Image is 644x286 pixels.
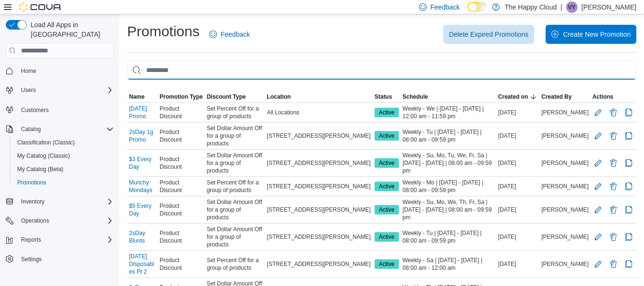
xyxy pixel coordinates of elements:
button: My Catalog (Beta) [10,163,118,176]
button: My Catalog (Classic) [10,149,118,163]
span: Active [375,259,399,269]
span: Weekly - Tu | [DATE] - [DATE] | 08:00 am - 09:59 pm [403,128,494,143]
span: Classification (Classic) [13,137,114,148]
button: Inventory [2,195,118,208]
span: [PERSON_NAME] [541,183,589,190]
div: Set Dollar Amount Off for a group of products [205,196,265,223]
input: Dark Mode [467,2,487,12]
button: Users [2,83,118,97]
span: Active [375,182,399,191]
span: Settings [17,253,114,265]
button: Reports [2,233,118,246]
span: Weekly - Sa | [DATE] - [DATE] | 08:00 am - 12:00 am [403,256,494,272]
span: Product Discount [160,202,203,217]
span: Users [21,86,36,94]
div: Set Percent Off for a group of products [205,177,265,196]
div: Vivian Yattaw [566,1,578,13]
span: Users [17,84,114,96]
span: Operations [17,215,114,226]
button: Delete Promotion [608,130,619,142]
button: Discount Type [205,91,265,102]
button: Catalog [17,123,44,135]
span: Classification (Classic) [17,139,75,146]
h1: Promotions [127,22,200,41]
p: The Happy Cloud [504,1,557,13]
p: [PERSON_NAME] [581,1,636,13]
button: Edit Promotion [592,181,604,192]
span: [STREET_ADDRESS][PERSON_NAME] [267,260,371,268]
span: Reports [21,236,41,244]
button: Clone Promotion [623,204,634,215]
span: [STREET_ADDRESS][PERSON_NAME] [267,233,371,241]
span: Active [379,233,395,241]
span: Load All Apps in [GEOGRAPHIC_DATA] [27,20,114,39]
a: My Catalog (Beta) [13,163,67,175]
button: Edit Promotion [592,107,604,118]
span: Active [375,108,399,117]
div: [DATE] [496,231,540,243]
a: $3 Every Day [129,155,156,171]
button: Clone Promotion [623,258,634,270]
button: Edit Promotion [592,204,604,215]
span: [PERSON_NAME] [541,159,589,167]
div: Set Dollar Amount Off for a group of products [205,123,265,149]
span: [PERSON_NAME] [541,109,589,116]
span: [STREET_ADDRESS][PERSON_NAME] [267,159,371,167]
div: [DATE] [496,107,540,118]
span: Reports [17,234,114,245]
span: Weekly - Su, Mo, Tu, We, Fr, Sa | [DATE] - [DATE] | 08:00 am - 09:59 pm [403,152,494,174]
button: Name [127,91,158,102]
p: | [560,1,562,13]
div: [DATE] [496,181,540,192]
div: Set Percent Off for a group of products [205,255,265,274]
span: Weekly - Mo | [DATE] - [DATE] | 08:00 am - 09:59 pm [403,179,494,194]
span: Active [379,205,395,214]
a: 2sDay 1g Promo [129,128,156,143]
button: Schedule [401,91,496,102]
a: Munchy Mondays [129,179,156,194]
button: Create New Promotion [546,25,636,44]
span: My Catalog (Beta) [17,165,64,173]
button: Delete Promotion [608,204,619,215]
span: Weekly - Su, Mo, We, Th, Fr, Sa | [DATE] - [DATE] | 08:00 am - 09:59 pm [403,198,494,221]
span: Active [379,159,395,167]
div: Set Dollar Amount Off for a group of products [205,224,265,250]
button: Reports [17,234,45,245]
span: Active [375,232,399,242]
button: Clone Promotion [623,130,634,142]
div: [DATE] [496,258,540,270]
span: Active [379,132,395,140]
span: Created on [498,93,528,101]
span: Home [17,65,114,77]
span: Inventory [17,196,114,207]
span: All Locations [267,109,300,116]
button: Delete Promotion [608,181,619,192]
a: $5 Every Day [129,202,156,217]
span: Weekly - We | [DATE] - [DATE] | 12:00 am - 11:59 pm [403,105,494,120]
span: Location [267,93,291,101]
span: Delete Expired Promotions [449,30,529,39]
span: Create New Promotion [563,30,631,39]
button: Delete Expired Promotions [443,25,535,44]
img: Cova [19,2,62,12]
span: My Catalog (Beta) [13,163,114,175]
span: [PERSON_NAME] [541,206,589,214]
a: Promotions [13,177,50,188]
div: Set Dollar Amount Off for a group of products [205,150,265,176]
span: VY [568,1,576,13]
span: Product Discount [160,256,203,272]
button: Clone Promotion [623,157,634,169]
button: Delete Promotion [608,107,619,118]
span: Product Discount [160,179,203,194]
button: Created By [539,91,590,102]
a: Classification (Classic) [13,137,79,148]
span: Weekly - Tu | [DATE] - [DATE] | 08:00 am - 09:59 pm [403,229,494,245]
span: Inventory [21,198,44,205]
button: Clone Promotion [623,181,634,192]
span: Settings [21,255,42,263]
span: Active [375,158,399,168]
button: Operations [2,214,118,227]
button: Home [2,64,118,78]
div: [DATE] [496,130,540,142]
